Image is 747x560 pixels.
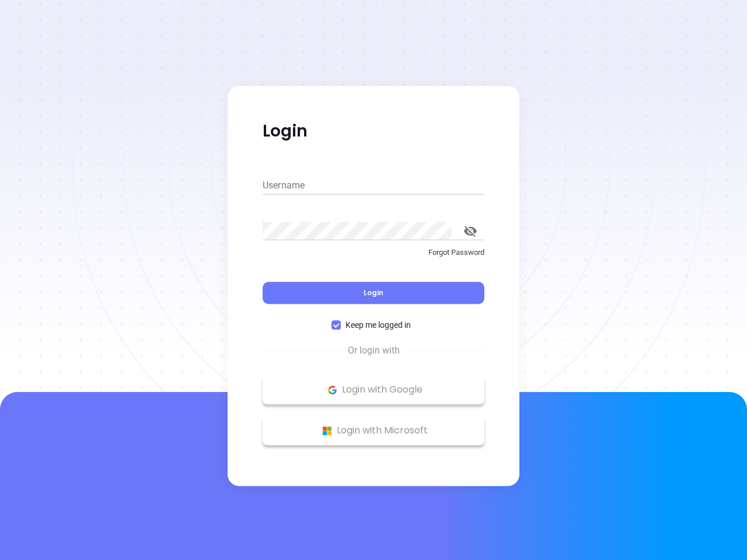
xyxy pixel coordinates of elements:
button: Microsoft Logo Login with Microsoft [263,416,484,445]
a: Forgot Password [263,247,484,268]
button: Google Logo Login with Google [263,375,484,404]
img: Google Logo [325,383,340,397]
button: Login [263,282,484,304]
button: toggle password visibility [456,217,484,245]
p: Login with Google [268,381,479,398]
span: Keep me logged in [341,318,416,331]
span: Login [364,288,383,297]
span: Or login with [342,344,406,358]
p: Login with Microsoft [268,422,479,439]
p: Login [263,121,484,142]
p: Forgot Password [263,247,484,258]
img: Microsoft Logo [320,423,334,438]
